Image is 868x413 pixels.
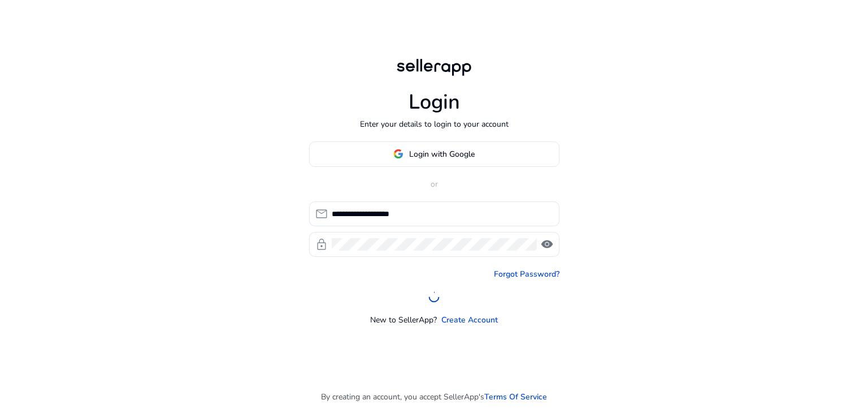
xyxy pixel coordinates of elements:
[360,118,509,130] p: Enter your details to login to your account
[484,391,547,403] a: Terms Of Service
[315,238,328,251] span: lock
[540,238,554,251] span: visibility
[393,149,403,159] img: google-logo.svg
[441,314,498,326] a: Create Account
[309,141,559,167] button: Login with Google
[309,178,559,190] p: or
[370,314,437,326] p: New to SellerApp?
[409,90,460,114] h1: Login
[409,148,475,160] span: Login with Google
[315,207,328,221] span: mail
[494,268,559,280] a: Forgot Password?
